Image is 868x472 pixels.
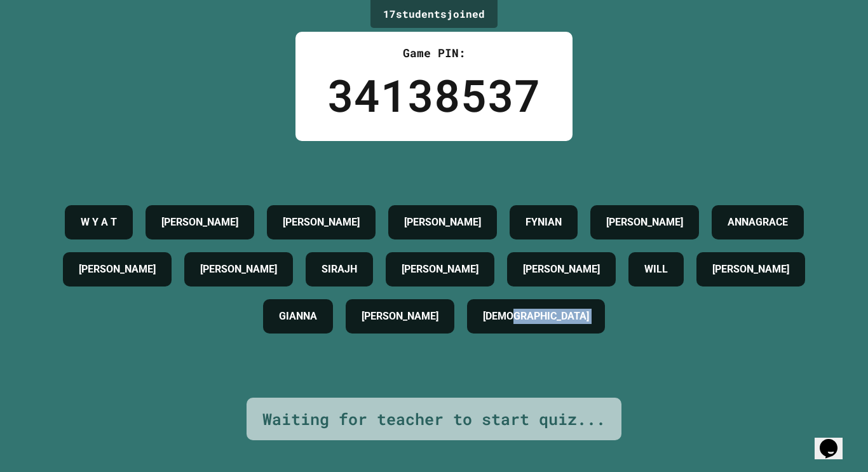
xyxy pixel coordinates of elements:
h4: W Y A T [81,215,117,230]
h4: [PERSON_NAME] [523,262,600,277]
h4: [PERSON_NAME] [362,309,438,324]
h4: WILL [644,262,668,277]
h4: [PERSON_NAME] [606,215,683,230]
h4: [PERSON_NAME] [79,262,156,277]
div: Waiting for teacher to start quiz... [262,407,606,431]
iframe: chat widget [815,421,855,459]
h4: [PERSON_NAME] [712,262,789,277]
h4: SIRAJH [322,262,357,277]
h4: [PERSON_NAME] [200,262,277,277]
div: Game PIN: [327,44,541,62]
h4: ANNAGRACE [728,215,788,230]
h4: GIANNA [279,309,317,324]
div: 34138537 [327,62,541,128]
h4: [PERSON_NAME] [283,215,360,230]
h4: [PERSON_NAME] [404,215,481,230]
h4: [PERSON_NAME] [161,215,238,230]
h4: [DEMOGRAPHIC_DATA] [483,309,589,324]
h4: FYNIAN [526,215,562,230]
h4: [PERSON_NAME] [402,262,478,277]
